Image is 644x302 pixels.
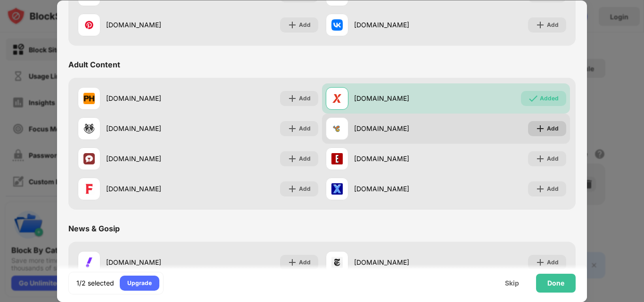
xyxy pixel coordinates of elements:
div: Add [299,258,311,267]
img: favicons [331,19,343,31]
div: Add [299,94,311,103]
div: Add [547,20,559,30]
div: Add [547,154,559,163]
div: Add [547,184,559,194]
img: favicons [331,153,343,164]
div: 1/2 selected [76,278,114,288]
div: [DOMAIN_NAME] [106,257,198,267]
div: [DOMAIN_NAME] [106,154,198,163]
div: [DOMAIN_NAME] [106,20,198,30]
div: Added [540,94,559,103]
img: favicons [83,123,95,134]
div: [DOMAIN_NAME] [354,184,446,194]
div: [DOMAIN_NAME] [106,93,198,103]
div: [DOMAIN_NAME] [354,257,446,267]
div: Add [299,154,311,163]
img: favicons [331,123,343,134]
div: [DOMAIN_NAME] [106,123,198,133]
div: [DOMAIN_NAME] [354,20,446,30]
img: favicons [83,153,95,164]
div: [DOMAIN_NAME] [354,154,446,163]
div: Upgrade [127,278,152,288]
div: Adult Content [68,60,120,69]
img: favicons [83,183,95,195]
div: Add [299,20,311,30]
div: Add [299,184,311,194]
img: favicons [83,19,95,31]
div: Skip [505,279,519,287]
img: favicons [331,93,343,104]
div: News & Gosip [68,224,120,233]
div: Add [547,258,559,267]
img: favicons [83,93,95,104]
div: [DOMAIN_NAME] [354,93,446,103]
div: [DOMAIN_NAME] [106,184,198,194]
img: favicons [331,183,343,195]
div: Add [547,124,559,133]
div: Done [547,279,564,287]
div: Add [299,124,311,133]
div: [DOMAIN_NAME] [354,123,446,133]
img: favicons [331,257,343,268]
img: favicons [83,257,95,268]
